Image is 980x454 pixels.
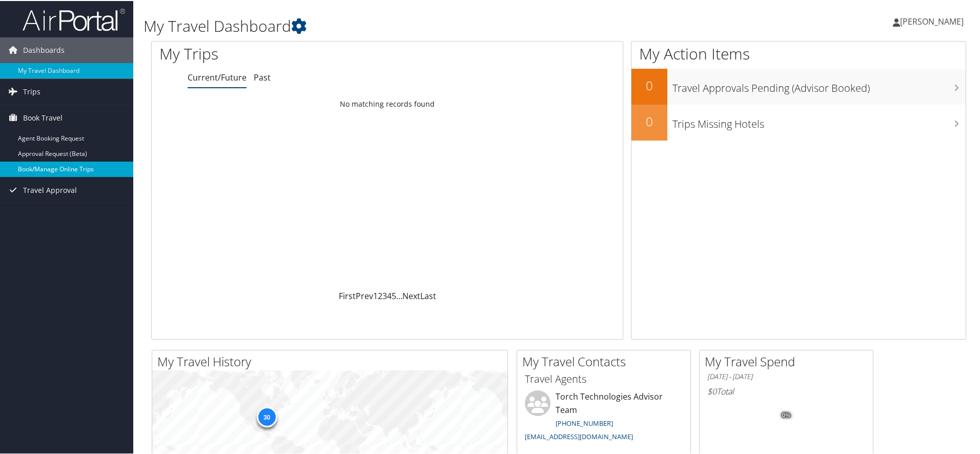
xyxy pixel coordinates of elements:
h3: Travel Agents [525,371,683,385]
img: airportal-logo.png [23,7,125,31]
a: 5 [392,289,396,301]
a: Last [420,289,436,301]
a: 2 [378,289,382,301]
span: Book Travel [23,104,63,130]
li: Torch Technologies Advisor Team [520,389,688,444]
span: $0 [707,385,717,396]
a: 1 [373,289,378,301]
a: Next [402,289,420,301]
a: First [339,289,356,301]
span: … [396,289,402,301]
h2: My Travel Spend [705,352,873,369]
a: [EMAIL_ADDRESS][DOMAIN_NAME] [525,431,633,440]
a: Past [254,71,271,82]
h2: 0 [631,76,667,93]
a: 0Trips Missing Hotels [631,104,966,140]
h1: My Travel Dashboard [144,14,697,36]
h3: Travel Approvals Pending (Advisor Booked) [672,75,966,94]
h2: 0 [631,112,667,129]
h3: Trips Missing Hotels [672,111,966,130]
h2: My Travel History [157,352,507,369]
a: [PERSON_NAME] [893,5,974,36]
span: Dashboards [23,36,65,62]
div: 30 [256,406,277,426]
a: 3 [382,289,387,301]
span: [PERSON_NAME] [900,15,964,26]
a: Current/Future [188,71,247,82]
span: Trips [23,78,40,104]
h6: [DATE] - [DATE] [707,371,865,381]
h2: My Travel Contacts [522,352,690,369]
a: 4 [387,289,392,301]
a: [PHONE_NUMBER] [556,418,613,427]
tspan: 0% [782,411,790,418]
h1: My Action Items [631,42,966,64]
td: No matching records found [152,94,623,112]
a: Prev [356,289,373,301]
h6: Total [707,385,865,396]
h1: My Trips [159,42,419,64]
a: 0Travel Approvals Pending (Advisor Booked) [631,68,966,104]
span: Travel Approval [23,176,77,202]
